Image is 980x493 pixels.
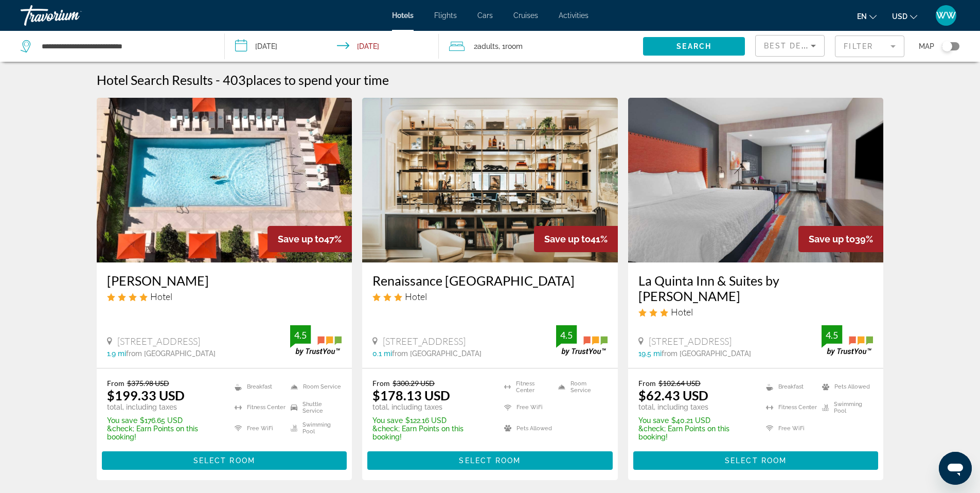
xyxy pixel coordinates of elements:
span: Save up to [544,234,591,244]
li: Fitness Center [499,379,554,394]
li: Breakfast [229,379,286,394]
p: $122.16 USD [372,416,491,425]
span: 2 [474,39,498,54]
a: Renaissance [GEOGRAPHIC_DATA] [372,273,608,288]
span: Hotel [150,291,172,302]
button: Filter [835,35,904,58]
div: 4 star Hotel [107,291,342,302]
ins: $178.13 USD [372,388,450,403]
span: Best Deals [764,42,817,50]
button: Change language [857,9,877,24]
img: Hotel image [97,98,352,262]
div: 39% [798,226,883,252]
span: USD [892,12,907,21]
span: From [107,379,124,388]
ins: $199.33 USD [107,388,185,403]
del: $375.98 USD [127,379,169,388]
a: Select Room [102,454,347,465]
div: 3 star Hotel [372,291,608,302]
p: &check; Earn Points on this booking! [107,425,222,441]
span: - [216,72,220,87]
img: trustyou-badge.svg [822,325,873,356]
span: 19.5 mi [638,349,662,358]
span: , 1 [498,39,523,54]
span: You save [638,416,669,425]
span: Select Room [725,456,787,465]
span: Map [919,39,934,54]
span: Hotel [671,306,693,318]
p: total, including taxes [638,403,754,411]
div: 41% [534,226,618,252]
del: $102.64 USD [658,379,701,388]
p: $176.65 USD [107,416,222,425]
li: Shuttle Service [286,400,342,415]
h1: Hotel Search Results [97,72,213,87]
p: total, including taxes [372,403,491,411]
img: Hotel image [628,98,884,262]
a: Flights [434,11,457,20]
span: You save [107,416,137,425]
span: en [857,12,867,21]
li: Free WiFi [229,420,286,436]
span: [STREET_ADDRESS] [649,336,732,347]
button: Change currency [892,9,917,24]
a: Hotels [392,11,414,20]
a: Cars [477,11,493,20]
mat-select: Sort by [764,40,816,52]
li: Pets Allowed [817,379,873,394]
li: Free WiFi [499,400,554,415]
span: Save up to [278,234,324,244]
a: Select Room [633,454,879,465]
a: [PERSON_NAME] [107,273,342,288]
img: trustyou-badge.svg [556,325,608,356]
iframe: Button to launch messaging window [939,452,972,485]
li: Fitness Center [761,400,817,415]
span: You save [372,416,403,425]
button: Select Room [633,451,879,470]
div: 4.5 [290,329,311,341]
p: $40.21 USD [638,416,754,425]
button: User Menu [933,5,959,26]
button: Travelers: 2 adults, 0 children [439,31,643,62]
span: Save up to [809,234,855,244]
button: Check-in date: Oct 2, 2025 Check-out date: Oct 3, 2025 [225,31,439,62]
button: Search [643,37,745,56]
span: 0.1 mi [372,349,392,358]
a: Select Room [367,454,613,465]
div: 3 star Hotel [638,306,874,318]
div: 4.5 [822,329,842,341]
li: Free WiFi [761,420,817,436]
button: Select Room [367,451,613,470]
span: 1.9 mi [107,349,126,358]
div: 47% [268,226,352,252]
del: $300.29 USD [393,379,435,388]
li: Room Service [286,379,342,394]
span: from [GEOGRAPHIC_DATA] [126,349,216,358]
a: Activities [559,11,589,20]
h2: 403 [223,72,389,87]
button: Toggle map [934,42,959,51]
span: places to spend your time [246,72,389,87]
a: Cruises [513,11,538,20]
img: Hotel image [362,98,618,262]
span: Select Room [193,456,255,465]
span: Room [505,42,523,50]
li: Pets Allowed [499,420,554,436]
span: WW [936,10,956,21]
li: Swimming Pool [286,420,342,436]
p: &check; Earn Points on this booking! [638,425,754,441]
span: from [GEOGRAPHIC_DATA] [662,349,751,358]
a: La Quinta Inn & Suites by [PERSON_NAME] [638,273,874,304]
ins: $62.43 USD [638,388,708,403]
span: Search [676,42,711,50]
a: Travorium [21,2,123,29]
